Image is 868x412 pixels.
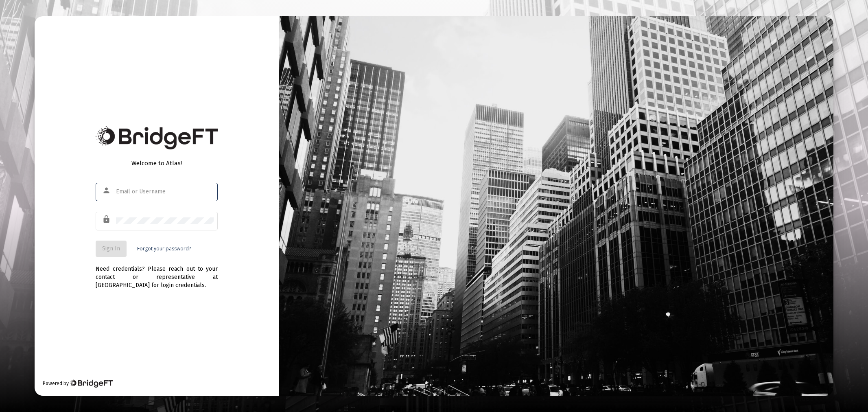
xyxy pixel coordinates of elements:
[102,186,112,195] mat-icon: person
[96,159,218,167] div: Welcome to Atlas!
[43,379,112,388] div: Powered by
[70,379,112,388] img: Bridge Financial Technology Logo
[102,215,112,224] mat-icon: lock
[116,188,214,195] input: Email or Username
[96,241,127,257] button: Sign In
[96,126,218,149] img: Bridge Financial Technology Logo
[96,257,218,289] div: Need credentials? Please reach out to your contact or representative at [GEOGRAPHIC_DATA] for log...
[102,245,120,252] span: Sign In
[137,245,191,253] a: Forgot your password?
